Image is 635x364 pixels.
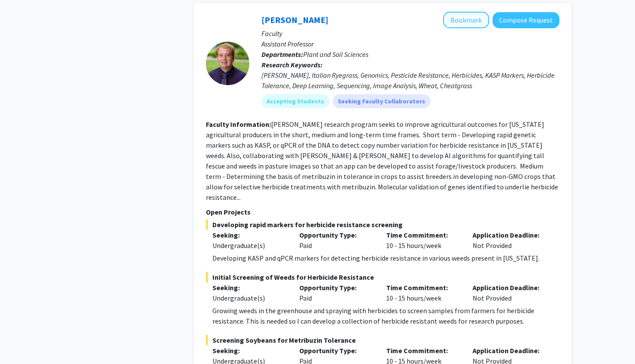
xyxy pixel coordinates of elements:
[333,94,430,108] mat-chip: Seeking Faculty Collaborators
[380,282,466,303] div: 10 - 15 hours/week
[212,230,286,240] p: Seeking:
[206,335,559,345] span: Screening Soybeans for Metribuzin Tolerance
[473,282,546,293] p: Application Deadline:
[261,14,328,25] a: [PERSON_NAME]
[299,345,373,356] p: Opportunity Type:
[299,230,373,240] p: Opportunity Type:
[473,230,546,240] p: Application Deadline:
[299,282,373,293] p: Opportunity Type:
[212,293,286,303] div: Undergraduate(s)
[212,253,559,263] p: Developing KASP and qPCR markers for detecting herbicide resistance in various weeds present in [...
[261,70,559,91] div: [PERSON_NAME], Italian Ryegrass, Genomics, Pesticide Resistance, Herbicides, KASP Markers, Herbic...
[212,305,559,326] p: Growing weeds in the greenhouse and spraying with herbicides to screen samples from farmers for h...
[206,272,559,282] span: Initial Screening of Weeds for Herbicide Resistance
[261,60,323,69] b: Research Keywords:
[261,50,303,59] b: Departments:
[261,94,329,108] mat-chip: Accepting Students
[303,50,368,59] span: Plant and Soil Sciences
[206,120,558,202] fg-read-more: [PERSON_NAME] research program seeks to improve agricultural outcomes for [US_STATE] agricultural...
[466,230,553,251] div: Not Provided
[293,282,380,303] div: Paid
[206,207,559,217] p: Open Projects
[293,230,380,251] div: Paid
[386,282,460,293] p: Time Commitment:
[380,230,466,251] div: 10 - 15 hours/week
[443,12,489,28] button: Add Samuel Revolinski to Bookmarks
[386,345,460,356] p: Time Commitment:
[7,325,37,357] iframe: Chat
[212,240,286,251] div: Undergraduate(s)
[473,345,546,356] p: Application Deadline:
[212,345,286,356] p: Seeking:
[261,39,559,49] p: Assistant Professor
[386,230,460,240] p: Time Commitment:
[212,282,286,293] p: Seeking:
[466,282,553,303] div: Not Provided
[493,12,559,28] button: Compose Request to Samuel Revolinski
[206,219,559,230] span: Developing rapid markers for herbicide resistance screening
[206,120,271,129] b: Faculty Information:
[261,28,559,39] p: Faculty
